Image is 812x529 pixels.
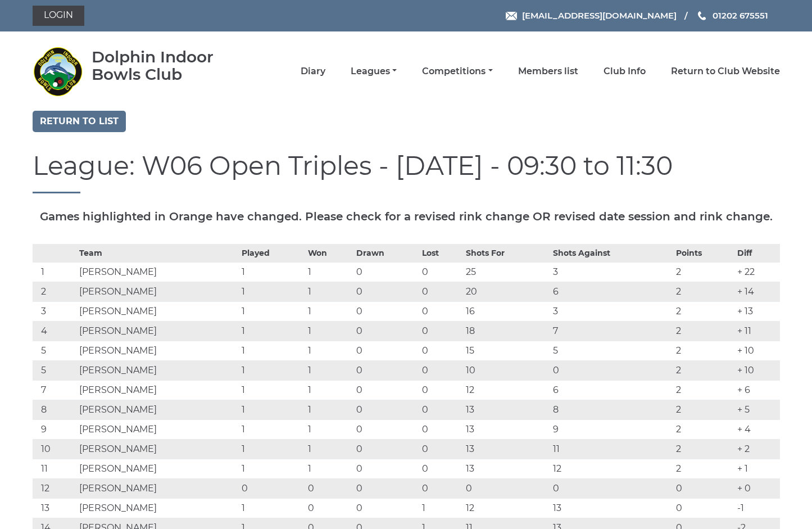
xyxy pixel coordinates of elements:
td: 0 [305,498,353,518]
td: + 1 [734,459,779,478]
th: Won [305,244,353,262]
td: 11 [550,439,673,459]
td: 0 [353,419,419,439]
td: 4 [33,321,76,341]
td: 0 [353,341,419,360]
td: [PERSON_NAME] [76,478,239,498]
td: 1 [305,360,353,380]
td: 7 [550,321,673,341]
td: 0 [353,478,419,498]
th: Drawn [353,244,419,262]
td: 2 [673,400,735,419]
td: 1 [239,282,305,301]
td: 1 [239,341,305,360]
td: 0 [419,341,463,360]
div: Dolphin Indoor Bowls Club [92,48,246,83]
td: 0 [353,321,419,341]
td: [PERSON_NAME] [76,439,239,459]
td: 13 [463,400,550,419]
td: 25 [463,262,550,282]
td: + 2 [734,439,779,459]
td: 0 [463,478,550,498]
td: + 14 [734,282,779,301]
td: 2 [673,301,735,321]
td: 1 [305,419,353,439]
td: 1 [305,341,353,360]
td: 13 [33,498,76,518]
td: 6 [550,282,673,301]
td: 1 [305,380,353,400]
td: 1 [305,400,353,419]
h5: Games highlighted in Orange have changed. Please check for a revised rink change OR revised date ... [33,210,780,223]
h1: League: W06 Open Triples - [DATE] - 09:30 to 11:30 [33,152,780,193]
a: Club Info [604,65,646,78]
a: Return to Club Website [671,65,780,78]
a: Phone us 01202 675551 [696,9,768,22]
td: 0 [239,478,305,498]
td: 2 [673,321,735,341]
td: 9 [33,419,76,439]
td: 12 [33,478,76,498]
td: 0 [353,282,419,301]
td: 0 [419,419,463,439]
td: 13 [550,498,673,518]
td: 2 [673,419,735,439]
td: -1 [734,498,779,518]
td: 0 [419,478,463,498]
td: 1 [239,301,305,321]
td: + 5 [734,400,779,419]
th: Diff [734,244,779,262]
img: Email [506,12,517,20]
td: 0 [419,439,463,459]
a: Email [EMAIL_ADDRESS][DOMAIN_NAME] [506,9,677,22]
th: Lost [419,244,463,262]
td: 15 [463,341,550,360]
td: + 13 [734,301,779,321]
td: 0 [550,478,673,498]
td: 10 [463,360,550,380]
td: 0 [419,301,463,321]
td: + 10 [734,360,779,380]
td: 0 [305,478,353,498]
td: 1 [239,498,305,518]
span: 01202 675551 [713,10,768,21]
td: [PERSON_NAME] [76,282,239,301]
th: Shots Against [550,244,673,262]
th: Shots For [463,244,550,262]
td: 10 [33,439,76,459]
td: 3 [550,301,673,321]
a: Return to list [33,111,126,132]
td: 0 [673,478,735,498]
td: 1 [305,321,353,341]
td: 5 [550,341,673,360]
td: 13 [463,459,550,478]
td: 1 [239,439,305,459]
td: + 11 [734,321,779,341]
td: 8 [550,400,673,419]
td: 0 [419,262,463,282]
a: Diary [301,65,325,78]
td: 1 [239,459,305,478]
td: 5 [33,360,76,380]
th: Team [76,244,239,262]
td: [PERSON_NAME] [76,262,239,282]
span: [EMAIL_ADDRESS][DOMAIN_NAME] [522,10,677,21]
td: 0 [353,498,419,518]
td: + 6 [734,380,779,400]
td: [PERSON_NAME] [76,400,239,419]
a: Members list [518,65,578,78]
td: 16 [463,301,550,321]
td: 0 [419,321,463,341]
td: 0 [353,459,419,478]
td: 3 [33,301,76,321]
td: [PERSON_NAME] [76,380,239,400]
td: 12 [550,459,673,478]
td: 1 [239,321,305,341]
td: 2 [33,282,76,301]
td: 0 [353,400,419,419]
a: Leagues [351,65,397,78]
th: Played [239,244,305,262]
td: 0 [673,498,735,518]
td: [PERSON_NAME] [76,459,239,478]
td: [PERSON_NAME] [76,360,239,380]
